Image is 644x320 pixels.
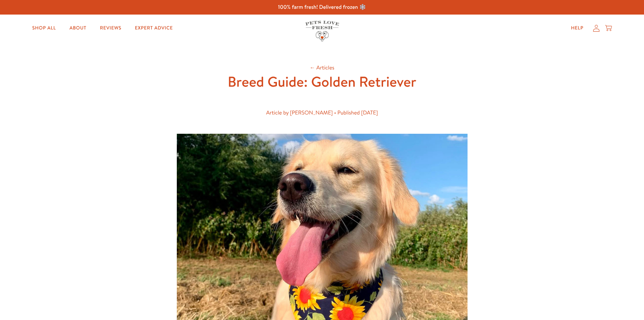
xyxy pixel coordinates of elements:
[64,21,92,35] a: About
[27,21,61,35] a: Shop All
[566,21,589,35] a: Help
[129,21,178,35] a: Expert Advice
[225,108,420,118] div: Article by [PERSON_NAME] • Published [DATE]
[95,21,127,35] a: Reviews
[305,21,339,41] img: Pets Love Fresh
[310,64,334,71] a: ← Articles
[214,72,430,91] h1: Breed Guide: Golden Retriever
